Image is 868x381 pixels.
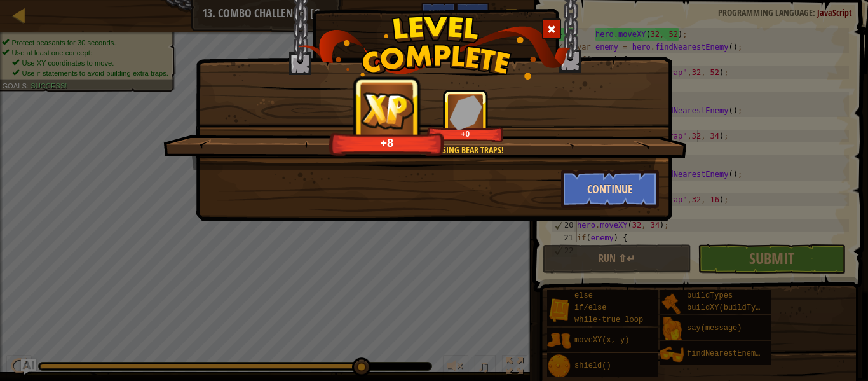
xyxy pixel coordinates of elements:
img: reward_icon_xp.png [357,89,417,132]
button: Continue [561,170,660,208]
div: Good thing we weren't using bear traps! [224,144,625,156]
img: level_complete.png [298,15,571,80]
div: +0 [430,129,501,139]
img: reward_icon_gems.png [449,95,482,130]
div: +8 [333,135,441,150]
